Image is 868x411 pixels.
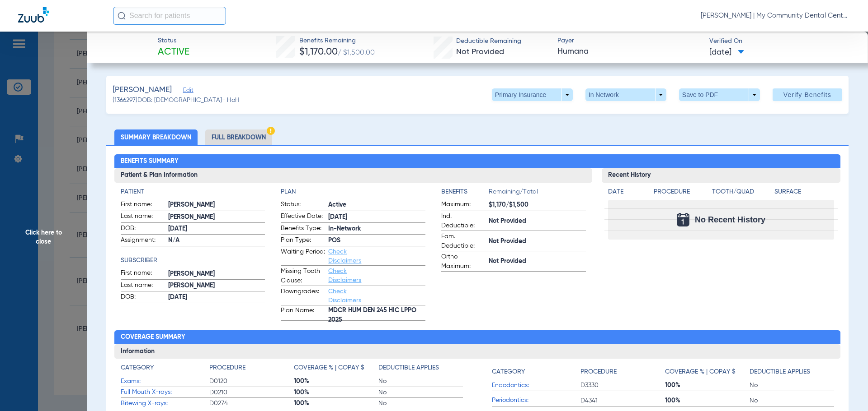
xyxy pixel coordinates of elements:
[773,88,842,101] button: Verify Benefits
[378,363,463,376] app-breakdown-title: Deductible Applies
[441,187,489,200] app-breakdown-title: Benefits
[168,224,265,234] span: [DATE]
[267,127,275,135] img: Hazard
[441,200,486,211] span: Maximum:
[168,269,265,279] span: [PERSON_NAME]
[492,396,580,405] span: Periodontics:
[209,363,245,373] h4: Procedure
[441,232,486,251] span: Fam. Deductible:
[168,281,265,291] span: [PERSON_NAME]
[492,363,580,380] app-breakdown-title: Category
[281,200,325,211] span: Status:
[205,129,272,145] li: Full Breakdown
[608,187,646,197] h4: Date
[121,292,165,303] span: DOB:
[602,168,841,183] h3: Recent History
[158,46,189,59] span: Active
[158,36,189,46] span: Status
[121,268,165,279] span: First name:
[121,399,209,408] span: Bitewing X-rays:
[492,88,573,101] button: Primary Insurance
[679,88,760,101] button: Save to PDF
[328,268,361,283] a: Check Disclaimers
[557,36,702,46] span: Payer
[783,91,831,98] span: Verify Benefits
[489,187,586,200] span: Remaining/Total
[489,200,586,210] span: $1,170/$1,500
[378,363,439,373] h4: Deductible Applies
[492,367,525,377] h4: Category
[121,363,154,373] h4: Category
[294,377,378,386] span: 100%
[823,368,868,411] div: Chat Widget
[209,377,294,386] span: D0120
[114,330,841,345] h2: Coverage Summary
[281,224,325,235] span: Benefits Type:
[580,367,617,377] h4: Procedure
[378,377,463,386] span: No
[18,7,49,23] img: Zuub Logo
[441,212,486,231] span: Ind. Deductible:
[580,381,665,390] span: D3330
[328,212,425,222] span: [DATE]
[774,187,834,200] app-breakdown-title: Surface
[281,187,425,197] h4: Plan
[121,363,209,376] app-breakdown-title: Category
[654,187,709,200] app-breakdown-title: Procedure
[489,237,586,246] span: Not Provided
[114,154,841,169] h2: Benefits Summary
[121,236,165,246] span: Assignment:
[750,367,810,377] h4: Deductible Applies
[489,217,586,226] span: Not Provided
[209,363,294,376] app-breakdown-title: Procedure
[183,87,191,96] span: Edit
[209,388,294,397] span: D0210
[281,236,325,246] span: Plan Type:
[441,187,489,197] h4: Benefits
[328,236,425,245] span: POS
[489,257,586,266] span: Not Provided
[121,281,165,291] span: Last name:
[121,377,209,386] span: Exams:
[709,47,744,58] span: [DATE]
[121,256,265,265] h4: Subscriber
[750,363,834,380] app-breakdown-title: Deductible Applies
[774,187,834,197] h4: Surface
[665,367,736,377] h4: Coverage % | Copay $
[168,200,265,210] span: [PERSON_NAME]
[665,363,750,380] app-breakdown-title: Coverage % | Copay $
[665,381,750,390] span: 100%
[456,48,504,56] span: Not Provided
[281,212,325,222] span: Effective Date:
[168,293,265,302] span: [DATE]
[114,168,592,183] h3: Patient & Plan Information
[492,381,580,390] span: Endodontics:
[113,7,226,25] input: Search for patients
[580,363,665,380] app-breakdown-title: Procedure
[121,388,209,397] span: Full Mouth X-rays:
[121,200,165,211] span: First name:
[294,399,378,408] span: 100%
[113,96,240,105] span: (1366297) DOB: [DEMOGRAPHIC_DATA] - HoH
[750,396,834,405] span: No
[281,306,325,320] span: Plan Name:
[338,49,375,56] span: / $1,500.00
[585,88,666,101] button: In Network
[378,399,463,408] span: No
[121,224,165,235] span: DOB:
[281,267,325,286] span: Missing Tooth Clause:
[665,396,750,405] span: 100%
[168,236,265,245] span: N/A
[580,396,665,405] span: D4341
[677,213,689,226] img: Calendar
[121,187,265,197] h4: Patient
[441,252,486,271] span: Ortho Maximum:
[750,381,834,390] span: No
[701,11,850,20] span: [PERSON_NAME] | My Community Dental Centers
[608,187,646,200] app-breakdown-title: Date
[118,12,126,20] img: Search Icon
[712,187,772,197] h4: Tooth/Quad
